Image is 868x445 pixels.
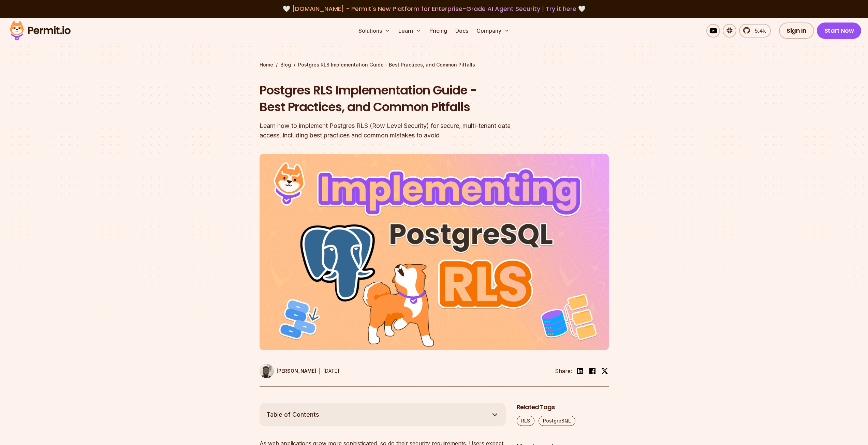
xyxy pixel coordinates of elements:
a: Docs [453,24,471,38]
p: [PERSON_NAME] [277,368,316,374]
time: [DATE] [323,368,339,374]
img: Uma Victor [260,364,274,378]
a: Pricing [427,24,450,38]
div: 🤍 🤍 [16,4,852,14]
li: Share: [555,367,572,375]
a: RLS [517,416,534,426]
span: Table of Contents [266,410,319,419]
img: Postgres RLS Implementation Guide - Best Practices, and Common Pitfalls [260,154,609,350]
img: twitter [601,368,608,374]
a: [PERSON_NAME] [260,364,316,378]
a: Blog [280,61,291,68]
a: Try it here [546,4,576,13]
a: Sign In [779,23,814,39]
span: 5.4k [751,27,766,35]
h2: Related Tags [517,403,609,412]
a: PostgreSQL [539,416,575,426]
button: Solutions [356,24,393,38]
img: Permit logo [7,19,74,42]
h1: Postgres RLS Implementation Guide - Best Practices, and Common Pitfalls [260,82,521,116]
button: Company [474,24,512,38]
div: | [319,367,321,375]
div: Learn how to implement Postgres RLS (Row Level Security) for secure, multi-tenant data access, in... [260,121,521,140]
span: [DOMAIN_NAME] - Permit's New Platform for Enterprise-Grade AI Agent Security | [292,4,576,13]
button: Table of Contents [260,403,506,426]
a: Home [260,61,273,68]
div: / / [260,61,609,68]
a: Start Now [817,23,862,39]
img: linkedin [576,367,584,375]
a: 5.4k [739,24,771,38]
button: Learn [396,24,424,38]
img: facebook [588,367,597,375]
